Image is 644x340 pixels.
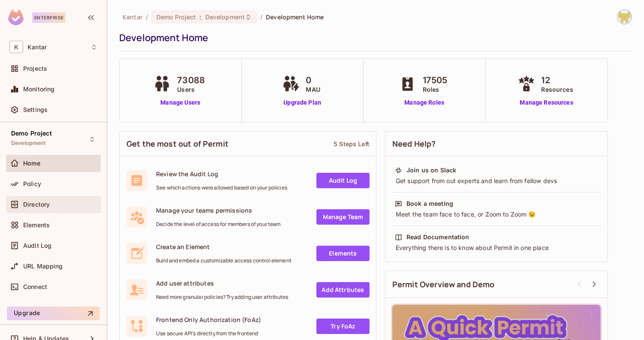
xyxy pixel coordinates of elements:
span: Need more granular policies? Try adding user attributes [156,294,288,301]
a: Manage Users [151,98,209,107]
a: Elements [316,246,370,261]
a: Audit Log [316,173,370,188]
span: Permit Overview and Demo [392,279,495,290]
a: Upgrade Plan [280,98,325,107]
span: Settings [23,106,48,113]
span: Policy [23,181,41,187]
img: Girishankar.VP@kantar.com [617,10,632,24]
div: Development Home [119,31,628,44]
span: Connect [23,283,47,290]
span: 0 [306,74,320,87]
span: Audit Log [23,242,51,249]
span: K [9,41,23,53]
li: / [146,13,148,21]
span: Review the Audit Log [156,170,287,178]
span: Development [11,140,46,147]
span: Build and embed a customizable access control element [156,257,292,264]
li: / [260,13,262,21]
span: Home [23,160,41,167]
span: Monitoring [23,86,55,93]
span: Development Home [266,13,324,21]
span: Decide the level of access for members of your team [156,221,281,228]
span: Resources [542,85,573,94]
div: Get support from out experts and learn from fellow devs [395,177,598,185]
span: URL Mapping [23,263,63,270]
div: Read Documentation [406,233,469,241]
span: : [199,14,202,21]
span: Directory [23,201,50,208]
a: Manage Team [316,209,370,225]
span: Elements [23,222,50,229]
span: 73088 [177,74,205,87]
img: SReyMgAAAABJRU5ErkJggg== [8,9,24,25]
a: Add Attrbutes [316,282,370,298]
a: Manage Resources [516,98,578,107]
span: Manage your teams permissions [156,206,281,214]
span: Frontend Only Authorization (FoAz) [156,316,261,324]
span: Demo Project [11,130,52,137]
div: Book a meeting [406,199,453,208]
div: Everything there is to know about Permit in one place [395,244,598,252]
span: See which actions were allowed based on your policies [156,184,287,191]
div: Meet the team face to face, or Zoom to Zoom 😉 [395,210,598,219]
a: Manage Roles [397,98,452,107]
span: Demo Project [156,13,196,21]
span: Create an Element [156,243,292,251]
div: Join us on Slack [406,166,456,175]
div: 5 Steps Left [334,140,369,148]
span: Add user attributes [156,279,288,287]
span: Projects [23,65,47,72]
span: Workspace: Kantar [27,44,47,51]
span: Need Help? [392,138,436,149]
span: 17505 [423,74,448,87]
span: Get the most out of Permit [126,138,229,149]
span: Development [205,13,245,21]
span: MAU [306,85,320,94]
span: 12 [542,74,573,87]
div: Enterprise [32,12,66,23]
button: Upgrade [7,307,100,320]
span: Use secure API's directly from the frontend [156,330,261,337]
span: Users [177,85,205,94]
span: the active workspace [123,13,142,21]
span: Roles [423,85,448,94]
a: Try FoAz [316,319,370,334]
